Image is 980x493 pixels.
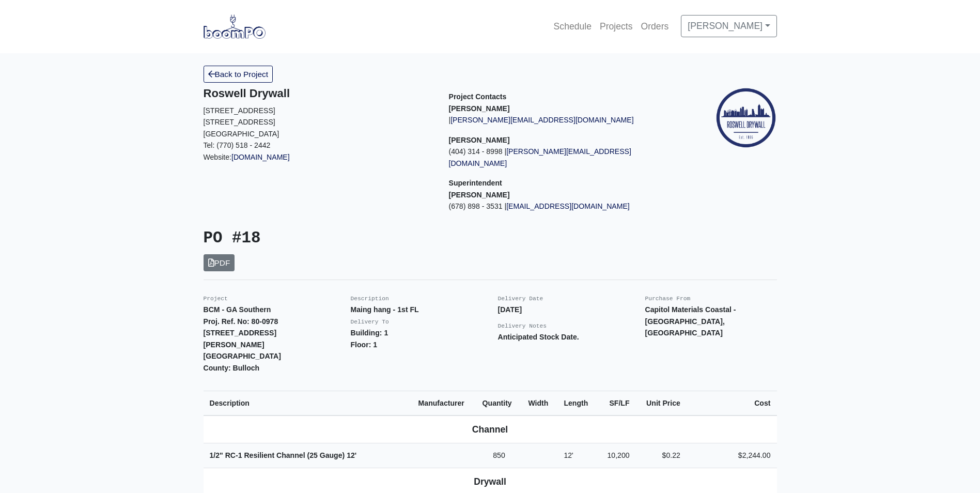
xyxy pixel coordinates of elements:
p: (404) 314 - 8998 | [449,146,679,169]
th: Cost [687,391,777,415]
a: Schedule [550,15,596,38]
strong: Proj. Ref. No: 80-0978 [204,317,278,326]
strong: Maing hang - 1st FL [351,305,419,314]
b: Channel [472,424,508,435]
span: Project Contacts [449,93,507,101]
strong: County: Bulloch [204,364,260,372]
small: Purchase From [645,296,691,302]
td: $2,244.00 [687,443,777,468]
p: [STREET_ADDRESS] [204,116,433,128]
th: SF/LF [598,391,635,415]
strong: [PERSON_NAME] [449,104,510,113]
a: [PERSON_NAME][EMAIL_ADDRESS][DOMAIN_NAME] [449,147,631,167]
p: [STREET_ADDRESS] [204,105,433,117]
th: Width [522,391,557,415]
strong: [STREET_ADDRESS][PERSON_NAME] [204,329,277,349]
strong: 1/2" RC-1 Resilient Channel (25 Gauge) [210,451,357,459]
small: Description [351,296,389,302]
strong: [PERSON_NAME] [449,136,510,144]
a: [DOMAIN_NAME] [231,153,290,161]
th: Length [557,391,598,415]
p: | [449,114,679,126]
a: Projects [596,15,637,38]
strong: [GEOGRAPHIC_DATA] [204,352,281,360]
span: Superintendent [449,179,502,187]
small: Delivery Notes [498,323,547,329]
strong: Floor: 1 [351,341,378,349]
th: Manufacturer [412,391,476,415]
small: Delivery Date [498,296,543,302]
h5: Roswell Drywall [204,87,433,100]
p: Tel: (770) 518 - 2442 [204,140,433,151]
span: 12' [564,451,573,459]
small: Project [204,296,228,302]
a: [PERSON_NAME][EMAIL_ADDRESS][DOMAIN_NAME] [450,116,633,124]
a: Orders [637,15,673,38]
a: [PERSON_NAME] [681,15,776,37]
div: Website: [204,87,433,163]
th: Unit Price [636,391,687,415]
h3: PO #18 [204,229,483,248]
a: Back to Project [204,66,273,83]
strong: Building: 1 [351,329,388,337]
td: $0.22 [636,443,687,468]
th: Quantity [476,391,522,415]
a: [EMAIL_ADDRESS][DOMAIN_NAME] [506,202,630,210]
a: PDF [204,254,235,271]
td: 10,200 [598,443,635,468]
p: [GEOGRAPHIC_DATA] [204,128,433,140]
strong: Anticipated Stock Date. [498,333,579,341]
strong: BCM - GA Southern [204,305,271,314]
p: Capitol Materials Coastal - [GEOGRAPHIC_DATA], [GEOGRAPHIC_DATA] [645,304,777,339]
span: 12' [347,451,356,459]
th: Description [204,391,412,415]
b: Drywall [474,476,506,487]
td: 850 [476,443,522,468]
small: Delivery To [351,319,389,325]
strong: [PERSON_NAME] [449,191,510,199]
img: boomPO [204,14,266,38]
strong: [DATE] [498,305,522,314]
p: (678) 898 - 3531 | [449,201,679,212]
